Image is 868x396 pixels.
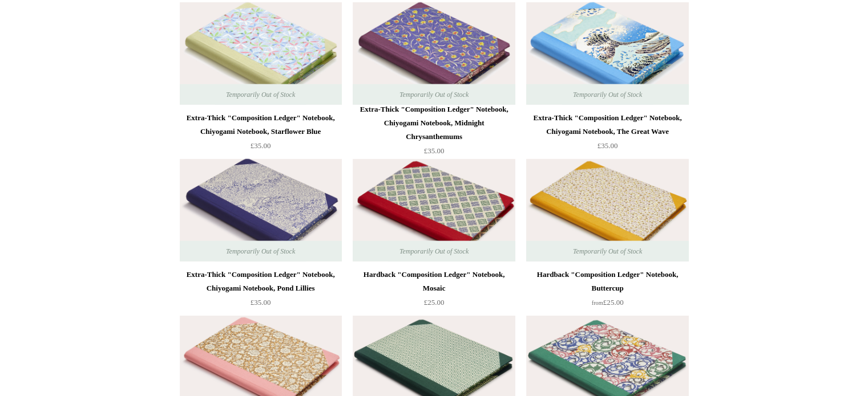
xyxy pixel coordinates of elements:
span: Temporarily Out of Stock [215,84,306,105]
a: Extra-Thick "Composition Ledger" Notebook, Chiyogami Notebook, Pond Lillies Extra-Thick "Composit... [180,159,342,262]
a: Extra-Thick "Composition Ledger" Notebook, Chiyogami Notebook, The Great Wave £35.00 [526,111,688,158]
div: Extra-Thick "Composition Ledger" Notebook, Chiyogami Notebook, Starflower Blue [183,111,339,138]
a: Hardback "Composition Ledger" Notebook, Mosaic Hardback "Composition Ledger" Notebook, Mosaic Tem... [353,159,515,262]
span: Temporarily Out of Stock [562,241,653,262]
div: Extra-Thick "Composition Ledger" Notebook, Chiyogami Notebook, The Great Wave [529,111,685,138]
span: £35.00 [597,141,618,150]
img: Extra-Thick "Composition Ledger" Notebook, Chiyogami Notebook, Starflower Blue [180,2,342,105]
div: Extra-Thick "Composition Ledger" Notebook, Chiyogami Notebook, Pond Lillies [183,268,339,295]
div: Extra-Thick "Composition Ledger" Notebook, Chiyogami Notebook, Midnight Chrysanthemums [356,103,512,144]
div: Hardback "Composition Ledger" Notebook, Buttercup [529,268,685,295]
img: Extra-Thick "Composition Ledger" Notebook, Chiyogami Notebook, The Great Wave [526,2,688,105]
span: £35.00 [251,141,271,150]
span: £35.00 [251,298,271,307]
span: £35.00 [424,146,445,155]
span: Temporarily Out of Stock [215,241,306,262]
span: Temporarily Out of Stock [388,84,480,105]
span: £25.00 [592,298,624,307]
img: Extra-Thick "Composition Ledger" Notebook, Chiyogami Notebook, Midnight Chrysanthemums [353,2,515,105]
img: Hardback "Composition Ledger" Notebook, Mosaic [353,159,515,262]
a: Extra-Thick "Composition Ledger" Notebook, Chiyogami Notebook, Midnight Chrysanthemums Extra-Thic... [353,2,515,105]
span: £25.00 [424,298,445,307]
a: Extra-Thick "Composition Ledger" Notebook, Chiyogami Notebook, Starflower Blue Extra-Thick "Compo... [180,2,342,105]
span: Temporarily Out of Stock [562,84,653,105]
div: Hardback "Composition Ledger" Notebook, Mosaic [356,268,512,295]
img: Hardback "Composition Ledger" Notebook, Buttercup [526,159,688,262]
a: Hardback "Composition Ledger" Notebook, Buttercup from£25.00 [526,268,688,315]
span: from [592,300,603,306]
span: Temporarily Out of Stock [388,241,480,262]
a: Extra-Thick "Composition Ledger" Notebook, Chiyogami Notebook, Starflower Blue £35.00 [180,111,342,158]
a: Hardback "Composition Ledger" Notebook, Buttercup Hardback "Composition Ledger" Notebook, Butterc... [526,159,688,262]
a: Hardback "Composition Ledger" Notebook, Mosaic £25.00 [353,268,515,315]
a: Extra-Thick "Composition Ledger" Notebook, Chiyogami Notebook, The Great Wave Extra-Thick "Compos... [526,2,688,105]
img: Extra-Thick "Composition Ledger" Notebook, Chiyogami Notebook, Pond Lillies [180,159,342,262]
a: Extra-Thick "Composition Ledger" Notebook, Chiyogami Notebook, Pond Lillies £35.00 [180,268,342,315]
a: Extra-Thick "Composition Ledger" Notebook, Chiyogami Notebook, Midnight Chrysanthemums £35.00 [353,103,515,158]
